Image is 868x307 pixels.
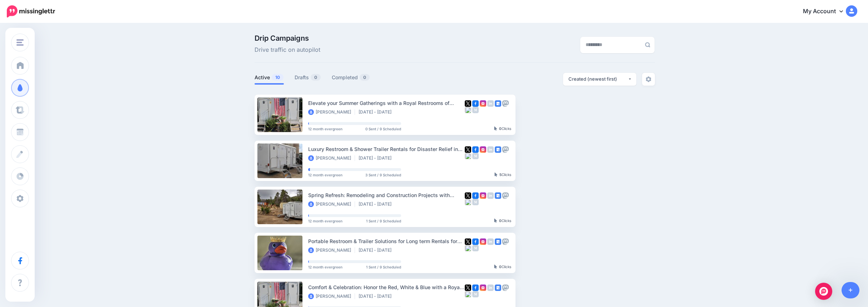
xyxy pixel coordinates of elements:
img: linkedin-grey-square.png [487,100,494,107]
div: Luxury Restroom & Shower Trailer Rentals for Disaster Relief in [US_STATE] [308,145,465,153]
img: twitter-square.png [465,192,471,199]
div: Open Intercom Messenger [815,283,832,300]
b: 0 [499,218,502,223]
b: 5 [499,172,502,177]
img: twitter-square.png [465,100,471,107]
img: menu.png [16,39,24,46]
span: 12 month evergreen [308,173,342,177]
img: instagram-square.png [480,100,486,107]
li: [PERSON_NAME] [308,155,355,161]
img: mastodon-grey-square.png [502,192,509,199]
img: twitter-square.png [465,146,471,153]
img: google_business-square.png [495,238,501,245]
img: facebook-square.png [472,146,479,153]
li: [PERSON_NAME] [308,247,355,253]
a: Active10 [255,73,284,82]
li: [DATE] - [DATE] [359,109,395,115]
img: pointer-grey-darker.png [494,172,498,177]
img: google_business-square.png [495,285,501,291]
span: Drip Campaigns [255,35,320,42]
img: pointer-grey-darker.png [494,126,497,131]
span: Drive traffic on autopilot [255,45,320,55]
img: facebook-square.png [472,192,479,199]
span: 1 Sent / 9 Scheduled [366,219,401,223]
img: instagram-square.png [480,192,486,199]
img: medium-grey-square.png [472,245,479,251]
img: google_business-square.png [495,100,501,107]
img: medium-grey-square.png [472,291,479,297]
b: 0 [499,126,502,131]
img: medium-grey-square.png [472,107,479,113]
img: bluesky-square.png [465,199,471,205]
li: [DATE] - [DATE] [359,155,395,161]
img: bluesky-square.png [465,291,471,297]
div: Spring Refresh: Remodeling and Construction Projects with Luxury Portable Bathroom Trailer Rentals [308,191,465,199]
div: Portable Restroom & Trailer Solutions for Long term Rentals for Venues or Construction Sites [308,237,465,245]
img: facebook-square.png [472,238,479,245]
img: google_business-square.png [495,192,501,199]
img: mastodon-grey-square.png [502,146,509,153]
img: instagram-square.png [480,146,486,153]
img: twitter-square.png [465,238,471,245]
li: [DATE] - [DATE] [359,293,395,299]
img: settings-grey.png [646,76,651,82]
a: Completed0 [332,73,370,82]
img: facebook-square.png [472,100,479,107]
img: twitter-square.png [465,285,471,291]
img: mastodon-grey-square.png [502,238,509,245]
span: 0 Sent / 9 Scheduled [365,127,401,131]
img: bluesky-square.png [465,107,471,113]
img: linkedin-grey-square.png [487,238,494,245]
li: [DATE] - [DATE] [359,247,395,253]
span: 10 [272,74,283,81]
img: facebook-square.png [472,285,479,291]
a: My Account [796,3,857,20]
img: mastodon-grey-square.png [502,100,509,107]
div: Clicks [494,173,511,177]
img: medium-grey-square.png [472,199,479,205]
img: medium-grey-square.png [472,153,479,159]
img: linkedin-grey-square.png [487,192,494,199]
img: google_business-square.png [495,146,501,153]
img: instagram-square.png [480,238,486,245]
img: Missinglettr [7,5,55,17]
img: mastodon-grey-square.png [502,285,509,291]
span: 12 month evergreen [308,219,342,223]
li: [PERSON_NAME] [308,109,355,115]
div: Clicks [494,219,511,223]
img: bluesky-square.png [465,153,471,159]
li: [DATE] - [DATE] [359,201,395,207]
img: linkedin-grey-square.png [487,285,494,291]
li: [PERSON_NAME] [308,201,355,207]
a: Drafts0 [295,73,321,82]
img: bluesky-square.png [465,245,471,251]
img: linkedin-grey-square.png [487,146,494,153]
span: 3 Sent / 9 Scheduled [365,173,401,177]
img: search-grey-6.png [645,42,650,47]
span: 12 month evergreen [308,127,342,131]
div: Created (newest first) [568,76,628,82]
span: 1 Sent / 9 Scheduled [366,265,401,269]
img: instagram-square.png [480,285,486,291]
li: [PERSON_NAME] [308,293,355,299]
b: 0 [499,265,502,269]
img: pointer-grey-darker.png [494,218,497,223]
div: Elevate your Summer Gatherings with a Royal Restrooms of [US_STATE] portable restroom and shower ... [308,99,465,107]
img: pointer-grey-darker.png [494,265,497,269]
button: Created (newest first) [563,73,636,86]
span: 0 [360,74,370,81]
span: 12 month evergreen [308,265,342,269]
div: Clicks [494,265,511,269]
div: Clicks [494,127,511,131]
span: 0 [311,74,321,81]
div: Comfort & Celebration: Honor the Red, White & Blue with a Royal Restrooms Portable Restroom Trail... [308,283,465,291]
